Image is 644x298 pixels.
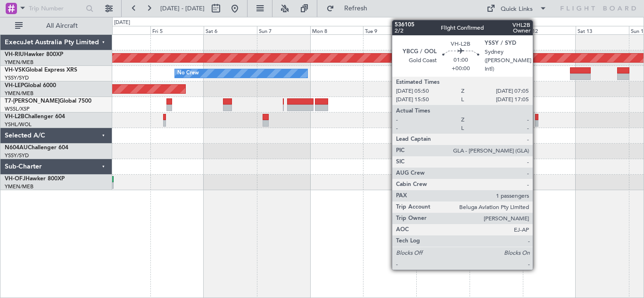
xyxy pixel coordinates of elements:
div: Fri 12 [523,26,576,34]
span: N604AU [5,145,28,151]
div: Sat 13 [576,26,629,34]
a: T7-[PERSON_NAME]Global 7500 [5,98,91,104]
div: Mon 8 [310,26,363,34]
span: [DATE] - [DATE] [160,4,205,13]
span: VH-VSK [5,67,25,73]
div: Sat 6 [204,26,257,34]
div: Quick Links [501,5,533,14]
div: No Crew [177,66,199,81]
a: N604AUChallenger 604 [5,145,68,151]
div: Thu 11 [470,26,523,34]
a: YMEN/MEB [5,183,33,190]
div: Sun 7 [257,26,310,34]
span: VH-L2B [5,114,25,120]
button: Quick Links [482,1,552,16]
a: VH-LEPGlobal 6000 [5,83,56,89]
span: VH-RIU [5,52,24,57]
input: Trip Number [29,1,83,16]
span: VH-OFJ [5,176,25,182]
div: Wed 10 [416,26,470,34]
a: YMEN/MEB [5,59,33,66]
a: VH-VSKGlobal Express XRS [5,67,77,73]
a: YSHL/WOL [5,121,32,128]
a: YSSY/SYD [5,74,29,81]
a: YMEN/MEB [5,90,33,97]
div: Fri 5 [150,26,204,34]
div: Thu 4 [98,26,151,34]
span: All Aircraft [25,23,99,29]
button: All Aircraft [10,18,102,33]
a: YSSY/SYD [5,152,29,159]
button: Refresh [322,1,379,16]
div: [DATE] [114,19,130,27]
a: VH-OFJHawker 800XP [5,176,65,182]
span: T7-[PERSON_NAME] [5,98,59,104]
div: Tue 9 [363,26,416,34]
span: Refresh [336,5,376,12]
span: VH-LEP [5,83,24,89]
a: VH-RIUHawker 800XP [5,52,63,57]
a: WSSL/XSP [5,105,30,113]
a: VH-L2BChallenger 604 [5,114,65,120]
